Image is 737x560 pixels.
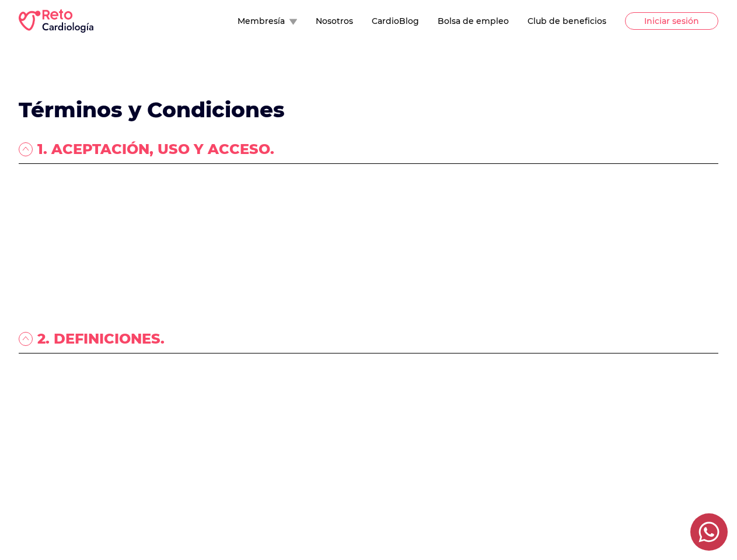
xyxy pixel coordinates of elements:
[316,15,353,27] button: Nosotros
[37,140,274,159] p: 1. ACEPTACIÓN, USO Y ACCESO.
[625,12,718,30] button: Iniciar sesión
[438,15,509,27] button: Bolsa de empleo
[37,330,165,348] p: 2. DEFINICIONES.
[19,9,93,33] img: RETO Cardio Logo
[19,98,718,121] h1: Términos y Condiciones
[528,15,606,27] button: Club de beneficios
[237,15,297,27] button: Membresía
[372,15,419,27] button: CardioBlog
